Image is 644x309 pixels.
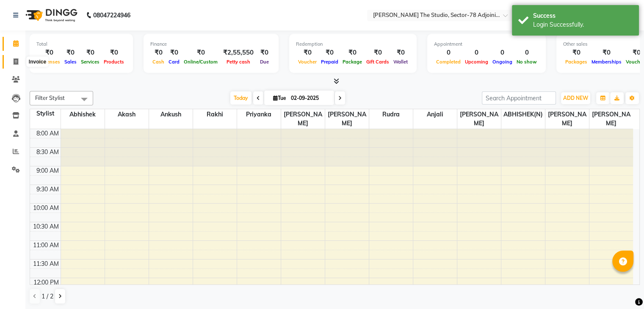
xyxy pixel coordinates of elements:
div: ₹0 [391,48,410,58]
div: ₹0 [79,48,102,58]
span: ABHISHEK(N) [501,109,545,120]
div: 0 [463,48,490,58]
span: Rakhi [193,109,237,120]
span: Due [258,59,271,65]
span: Package [340,59,364,65]
span: [PERSON_NAME] [457,109,501,129]
span: Anjali [413,109,457,120]
div: Appointment [434,41,539,48]
span: Wallet [391,59,410,65]
div: ₹2,55,550 [220,48,257,58]
span: Packages [563,59,589,65]
div: ₹0 [563,48,589,58]
span: Filter Stylist [35,94,65,101]
button: ADD NEW [561,92,590,104]
span: [PERSON_NAME] [325,109,369,129]
div: ₹0 [182,48,220,58]
div: ₹0 [364,48,391,58]
div: ₹0 [340,48,364,58]
span: Completed [434,59,463,65]
div: ₹0 [166,48,182,58]
div: 0 [434,48,463,58]
div: ₹0 [102,48,126,58]
div: ₹0 [296,48,319,58]
span: Voucher [296,59,319,65]
input: 2025-09-02 [288,92,331,105]
div: ₹0 [36,48,62,58]
span: Products [102,59,126,65]
div: 8:30 AM [35,148,61,157]
div: 9:30 AM [35,185,61,194]
span: Gift Cards [364,59,391,65]
div: 0 [490,48,514,58]
div: Stylist [30,109,61,118]
div: ₹0 [589,48,624,58]
input: Search Appointment [482,91,556,105]
div: 9:00 AM [35,166,61,175]
b: 08047224946 [93,3,130,27]
div: Invoice [27,57,48,67]
div: 8:00 AM [35,129,61,138]
span: [PERSON_NAME] [589,109,633,129]
div: 10:00 AM [31,204,61,212]
div: Redemption [296,41,410,48]
div: Total [36,41,126,48]
span: Prepaid [319,59,340,65]
div: 10:30 AM [31,222,61,231]
span: Akash [105,109,149,120]
span: Petty cash [224,59,252,65]
span: 1 / 2 [41,292,53,301]
div: ₹0 [62,48,79,58]
span: Memberships [589,59,624,65]
div: 0 [514,48,539,58]
span: Sales [62,59,79,65]
span: [PERSON_NAME] [545,109,589,129]
div: 12:00 PM [32,278,61,287]
div: ₹0 [319,48,340,58]
span: Card [166,59,182,65]
span: No show [514,59,539,65]
div: ₹0 [257,48,272,58]
span: Priyanka [237,109,281,120]
span: Services [79,59,102,65]
span: Tue [271,95,288,101]
div: ₹0 [150,48,166,58]
span: Cash [150,59,166,65]
span: [PERSON_NAME] [281,109,325,129]
div: Login Successfully. [533,20,633,29]
span: Today [230,91,252,105]
span: Abhishek [61,109,105,120]
span: Ankush [149,109,193,120]
div: Success [533,11,633,20]
div: 11:00 AM [31,241,61,250]
span: ADD NEW [563,95,588,101]
span: Ongoing [490,59,514,65]
div: 11:30 AM [31,259,61,268]
span: Upcoming [463,59,490,65]
span: Online/Custom [182,59,220,65]
span: Rudra [369,109,413,120]
div: Finance [150,41,272,48]
img: logo [22,3,80,27]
